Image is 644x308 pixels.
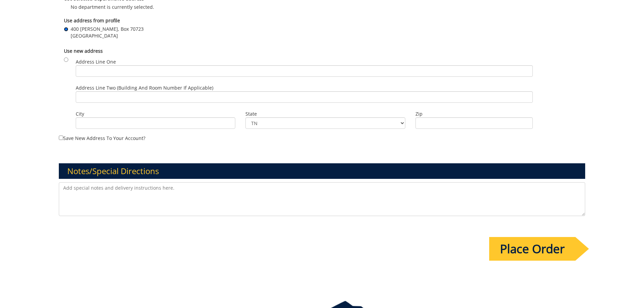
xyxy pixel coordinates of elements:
input: City [76,117,236,129]
span: 400 [PERSON_NAME], Box 70723 [71,26,144,32]
input: Address Line Two (Building and Room Number if applicable) [76,91,533,103]
label: Zip [415,111,533,117]
label: Address Line Two (Building and Room Number if applicable) [76,85,533,103]
p: No department is currently selected. [64,4,580,10]
input: Address Line One [76,65,533,77]
label: City [76,111,236,117]
label: State [245,111,405,117]
input: Zip [415,117,533,129]
h3: Notes/Special Directions [59,163,586,179]
input: Place Order [489,237,575,261]
input: Save new address to your account? [59,136,63,140]
input: 400 [PERSON_NAME], Box 70723 [GEOGRAPHIC_DATA] [64,27,68,31]
span: [GEOGRAPHIC_DATA] [71,32,144,39]
label: Address Line One [76,58,533,77]
b: Use address from profile [64,17,120,24]
b: Use new address [64,48,103,54]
